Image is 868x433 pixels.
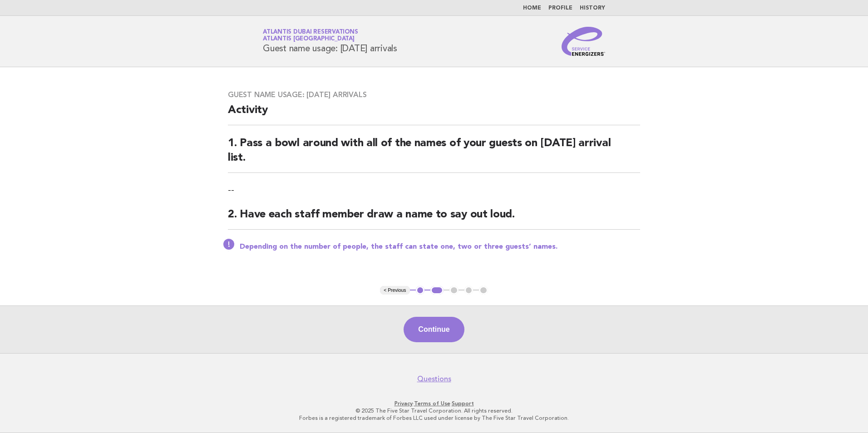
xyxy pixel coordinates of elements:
[414,400,450,407] a: Terms of Use
[263,36,355,42] span: Atlantis [GEOGRAPHIC_DATA]
[562,27,605,56] img: Service Energizers
[380,286,409,295] button: < Previous
[156,414,712,422] p: Forbes is a registered trademark of Forbes LLC used under license by The Five Star Travel Corpora...
[263,30,397,53] h1: Guest name usage: [DATE] arrivals
[228,136,640,173] h2: 1. Pass a bowl around with all of the names of your guests on [DATE] arrival list.
[404,317,464,342] button: Continue
[417,374,451,384] a: Questions
[416,286,425,295] button: 1
[263,29,358,42] a: Atlantis Dubai ReservationsAtlantis [GEOGRAPHIC_DATA]
[240,242,640,251] p: Depending on the number of people, the staff can state one, two or three guests’ names.
[228,207,640,230] h2: 2. Have each staff member draw a name to say out loud.
[228,184,640,197] p: --
[156,407,712,414] p: © 2025 The Five Star Travel Corporation. All rights reserved.
[523,5,541,11] a: Home
[548,5,572,11] a: Profile
[156,400,712,407] p: · ·
[580,5,605,11] a: History
[395,400,413,407] a: Privacy
[228,90,640,99] h3: Guest name usage: [DATE] arrivals
[452,400,474,407] a: Support
[228,103,640,125] h2: Activity
[430,286,444,295] button: 2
